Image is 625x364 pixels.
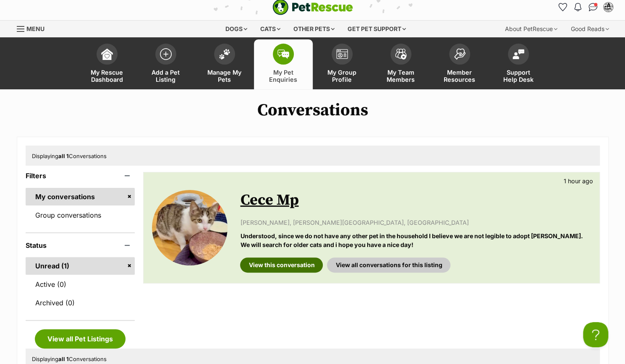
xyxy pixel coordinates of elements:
a: Active (0) [26,276,135,293]
iframe: Help Scout Beacon - Open [583,322,608,347]
span: Menu [26,25,44,32]
span: My Rescue Dashboard [88,69,126,83]
a: My conversations [26,188,135,205]
img: chat-41dd97257d64d25036548639549fe6c8038ab92f7586957e7f3b1b290dea8141.svg [588,3,597,11]
div: Other pets [288,21,340,37]
img: dashboard-icon-eb2f2d2d3e046f16d808141f083e7271f6b2e854fb5c12c21221c1fb7104beca.svg [101,48,113,60]
header: Filters [26,172,135,179]
img: group-profile-icon-3fa3cf56718a62981997c0bc7e787c4b2cf8bcc04b72c1350f741eb67cf2f40e.svg [336,49,348,59]
span: My Group Profile [323,69,361,83]
a: Member Resources [430,39,489,89]
ul: Account quick links [556,0,615,14]
a: Manage My Pets [195,39,254,89]
span: Member Resources [441,69,479,83]
strong: all 1 [58,356,69,362]
img: notifications-46538b983faf8c2785f20acdc204bb7945ddae34d4c08c2a6579f10ce5e182be.svg [574,3,581,11]
p: 1 hour ago [564,177,593,185]
span: Add a Pet Listing [147,69,185,83]
span: My Team Members [382,69,420,83]
img: help-desk-icon-fdf02630f3aa405de69fd3d07c3f3aa587a6932b1a1747fa1d2bba05be0121f9.svg [513,49,524,59]
div: Get pet support [342,21,412,37]
div: Good Reads [565,21,615,37]
strong: all 1 [58,153,69,159]
img: member-resources-icon-8e73f808a243e03378d46382f2149f9095a855e16c252ad45f914b54edf8863c.svg [454,48,465,60]
a: Group conversations [26,206,135,224]
a: Archived (0) [26,294,135,312]
span: Manage My Pets [206,69,243,83]
button: My account [601,0,615,14]
img: Ash Myat profile pic [604,3,612,11]
a: Favourites [556,0,570,14]
div: Dogs [220,21,253,37]
p: [PERSON_NAME], [PERSON_NAME][GEOGRAPHIC_DATA], [GEOGRAPHIC_DATA] [240,218,591,227]
div: About PetRescue [499,21,563,37]
a: Add a Pet Listing [136,39,195,89]
a: Support Help Desk [489,39,548,89]
div: Cats [254,21,286,37]
img: manage-my-pets-icon-02211641906a0b7f246fdf0571729dbe1e7629f14944591b6c1af311fb30b64b.svg [219,49,230,60]
img: add-pet-listing-icon-0afa8454b4691262ce3f59096e99ab1cd57d4a30225e0717b998d2c9b9846f56.svg [160,48,172,60]
a: View all conversations for this listing [327,257,450,273]
button: Notifications [571,0,585,14]
span: Displaying Conversations [32,356,107,362]
span: Displaying Conversations [32,153,107,159]
span: Support Help Desk [499,69,537,83]
img: pet-enquiries-icon-7e3ad2cf08bfb03b45e93fb7055b45f3efa6380592205ae92323e6603595dc1f.svg [277,49,289,59]
p: Understood, since we do not have any other pet in the household I believe we are not legible to a... [240,231,591,250]
a: My Rescue Dashboard [78,39,136,89]
span: My Pet Enquiries [264,69,302,83]
img: Cece Mp [152,190,228,265]
a: Cece Mp [240,191,298,210]
header: Status [26,242,135,249]
a: View this conversation [240,257,323,273]
a: My Pet Enquiries [254,39,313,89]
a: Unread (1) [26,257,135,275]
a: My Group Profile [313,39,371,89]
a: Menu [17,21,50,36]
a: Conversations [586,0,600,14]
img: team-members-icon-5396bd8760b3fe7c0b43da4ab00e1e3bb1a5d9ba89233759b79545d2d3fc5d0d.svg [395,49,407,60]
a: My Team Members [371,39,430,89]
a: View all Pet Listings [35,329,126,348]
